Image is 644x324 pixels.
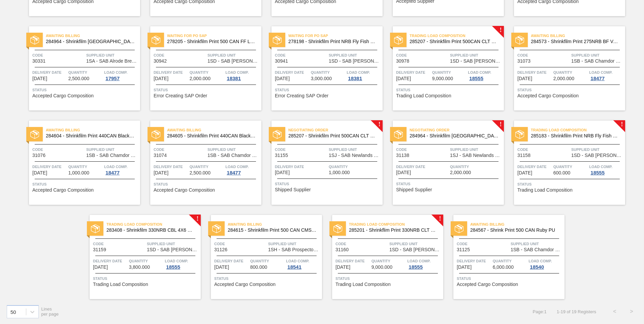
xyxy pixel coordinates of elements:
span: 3,000.000 [311,76,332,81]
div: 18381 [225,76,242,81]
span: Status [275,87,381,93]
div: 18477 [104,170,121,175]
span: 285207 - Shrinkfilm Print 500CAN CLT PU 25 [410,39,498,44]
span: Awaiting Billing [531,32,625,39]
span: Delivery Date [32,163,67,170]
a: Load Comp.18541 [286,258,320,270]
div: 50 [10,309,16,315]
span: Quantity [250,258,285,264]
img: status [152,130,160,139]
span: Code [396,52,448,59]
img: status [91,224,100,233]
span: 31125 [457,247,470,252]
span: Delivery Date [457,258,491,264]
span: Code [457,240,509,247]
span: 09/03/2025 [335,265,350,270]
span: 9,000.000 [372,265,392,270]
span: Delivery Date [396,163,448,170]
span: 600.000 [553,170,571,175]
span: Quantity [190,69,224,76]
span: Delivery Date [93,258,127,264]
span: 31073 [517,59,530,64]
span: 3,800.000 [129,265,150,270]
span: 1SD - SAB Rosslyn Brewery [571,153,623,158]
div: 18555 [468,76,485,81]
a: Load Comp.18555 [407,258,442,270]
span: 2,000.000 [190,76,211,81]
span: 1SB - SAB Chamdor Brewery [207,153,260,158]
span: 08/29/2025 [32,170,47,175]
span: 08/05/2025 [32,76,47,81]
span: Code [214,240,266,247]
span: Status [396,87,502,93]
span: 08/30/2025 [275,170,290,175]
span: Trading Load Composition [349,221,443,228]
span: Status [275,181,381,187]
span: Status [335,275,442,282]
span: 2,000.000 [450,170,471,175]
span: Load Comp. [225,163,249,170]
span: Shipped Supplier [275,187,311,192]
span: Page : 1 [533,309,547,314]
span: 1SB - SAB Chamdor Brewery [511,247,563,252]
span: Supplied Unit [571,146,623,153]
img: status [212,224,221,233]
span: 1,000.000 [68,170,89,175]
span: Code [93,240,145,247]
span: Code [517,146,570,153]
span: Load Comp. [468,69,491,76]
div: 18540 [528,264,545,270]
span: Supplied Unit [147,240,199,247]
a: statusAwaiting Billing284964 - Shrinkfilm [GEOGRAPHIC_DATA] ([GEOGRAPHIC_DATA])Code30331Supplied ... [19,26,140,110]
span: Load Comp. [225,69,249,76]
span: Accepted Cargo Composition [457,282,518,287]
span: 1SB - SAB Chamdor Brewery [86,153,138,158]
span: Delivery Date [32,69,67,76]
span: Quantity [68,69,103,76]
span: Quantity [311,69,345,76]
span: Load Comp. [104,69,127,76]
span: Quantity [493,258,527,264]
span: Supplied Unit [207,146,260,153]
img: status [152,36,160,44]
span: 284604 - Shrinkfilm Print 440CAN Black Crown PU [46,133,135,138]
span: Accepted Cargo Composition [517,93,579,98]
a: !statusTrading Load Composition285207 - Shrinkfilm Print 500CAN CLT PU 25Code30978Supplied Unit1S... [383,26,504,110]
span: Trading Load Composition [410,32,504,39]
span: Lines per page [41,306,59,317]
span: Quantity [553,163,588,170]
span: Delivery Date [154,69,188,76]
span: Waiting for PO SAP [288,32,383,39]
a: Load Comp.18381 [225,69,260,81]
span: Code [154,146,206,153]
span: Negotiating Order [410,127,504,133]
span: Status [457,275,563,282]
div: 18381 [347,76,363,81]
span: 31155 [275,153,288,158]
span: 08/24/2025 [396,76,411,81]
span: 285201 - Shrinkflim Print 330NRB CLT PU 25 [349,228,438,233]
span: Status [32,87,138,93]
span: Delivery Date [154,163,188,170]
span: 08/24/2025 [275,76,290,81]
span: 31074 [154,153,167,158]
span: Load Comp. [407,258,430,264]
span: Trading Load Composition [517,188,573,193]
span: 1SD - SAB Rosslyn Brewery [147,247,199,252]
span: Supplied Unit [511,240,563,247]
span: 08/31/2025 [93,265,108,270]
div: 18477 [589,76,606,81]
a: statusAwaiting Billing284605 - Shrinkfilm Print 440CAN Black Crown G&DCode31074Supplied Unit1SB -... [140,121,261,205]
span: 08/29/2025 [154,170,168,175]
span: Accepted Cargo Composition [32,93,94,98]
span: Status [214,275,320,282]
a: Load Comp.18381 [347,69,381,81]
span: Accepted Cargo Composition [214,282,276,287]
a: Load Comp.18555 [165,258,199,270]
span: Supplied Unit [86,146,138,153]
span: 1SA - SAB Alrode Brewery [86,59,138,64]
a: Load Comp.17957 [104,69,138,81]
span: Quantity [553,69,588,76]
span: Status [154,87,260,93]
img: status [394,36,403,44]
